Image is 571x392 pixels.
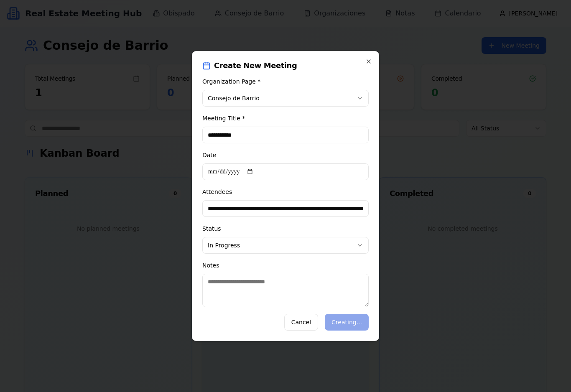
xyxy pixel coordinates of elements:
[202,188,232,195] label: Attendees
[202,78,260,85] label: Organization Page *
[284,314,318,331] button: Cancel
[202,225,221,232] label: Status
[202,152,216,158] label: Date
[202,262,219,269] label: Notes
[202,115,245,122] label: Meeting Title *
[202,61,369,70] h2: Create New Meeting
